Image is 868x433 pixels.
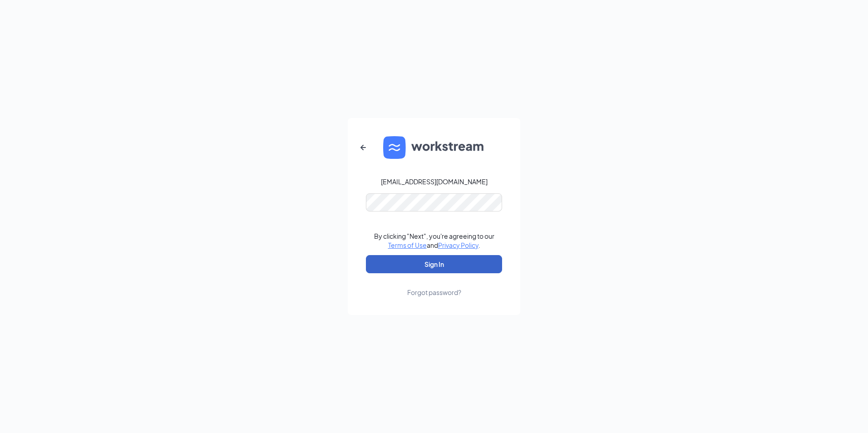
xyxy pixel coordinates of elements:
[407,288,461,297] div: Forgot password?
[407,273,461,297] a: Forgot password?
[358,142,369,153] svg: ArrowLeftNew
[383,136,485,159] img: WS logo and Workstream text
[352,137,374,158] button: ArrowLeftNew
[438,241,478,249] a: Privacy Policy
[388,241,427,249] a: Terms of Use
[381,177,488,186] div: [EMAIL_ADDRESS][DOMAIN_NAME]
[366,255,502,273] button: Sign In
[374,231,494,250] div: By clicking "Next", you're agreeing to our and .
